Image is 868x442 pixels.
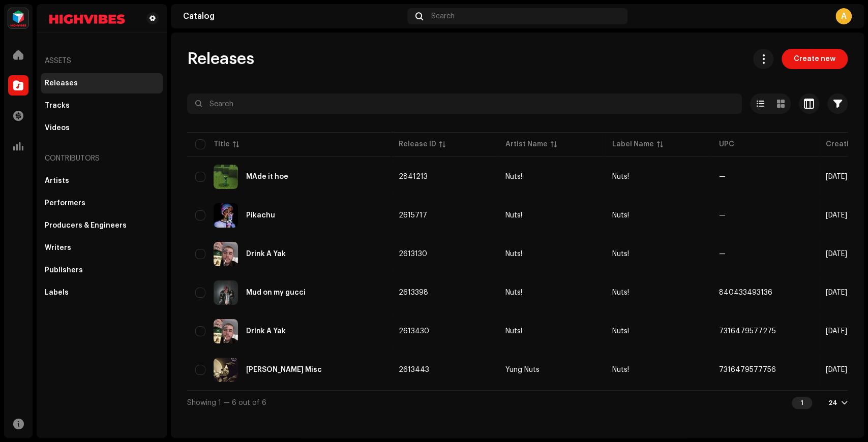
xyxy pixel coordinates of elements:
re-a-nav-header: Assets [41,49,163,73]
span: Create new [794,49,835,69]
div: 1 [792,397,812,409]
span: Showing 1 — 6 out of 6 [187,399,266,406]
re-m-nav-item: Writers [41,238,163,258]
re-m-nav-item: Videos [41,118,163,138]
img: 26246343-32a7-4f81-8c7f-d491dc7f8784 [214,358,238,382]
div: Artist Name [505,139,548,149]
re-m-nav-item: Performers [41,193,163,213]
img: 656c36af-7b96-4136-8bd7-0f0c6d8901a5 [214,165,238,189]
re-a-nav-header: Contributors [41,146,163,171]
div: Catalog [183,12,403,20]
div: MAde it hoe [246,173,288,180]
span: Nuts! [612,212,629,219]
span: 7316479577275 [719,328,776,335]
div: Pikachu [246,212,275,219]
span: Nuts! [612,328,629,335]
div: Publishers [45,266,83,274]
div: Label Name [612,139,654,149]
span: Nuts! [612,289,629,296]
div: Releases [45,79,78,87]
span: Nuts! [612,250,629,258]
div: Rich Hil Misc [246,366,322,373]
div: Performers [45,199,85,207]
div: Nuts! [505,173,522,180]
span: 2613430 [399,328,429,335]
span: Nuts! [505,173,596,180]
span: — [719,212,726,219]
div: Mud on my gucci [246,289,306,296]
span: Search [431,12,455,20]
div: Nuts! [505,289,522,296]
div: Yung Nuts [505,366,540,373]
re-m-nav-item: Releases [41,73,163,93]
span: Nuts! [612,173,629,180]
span: Nuts! [505,289,596,296]
span: 840433493136 [719,289,772,296]
img: d4093022-bcd4-44a3-a5aa-2cc358ba159b [45,12,130,24]
span: 2841213 [399,173,428,180]
div: Nuts! [505,328,522,335]
div: Producers & Engineers [45,222,127,230]
span: Nuts! [505,328,596,335]
span: Yung Nuts [505,366,596,373]
div: Artists [45,177,69,185]
img: 33e37f9e-c621-4dc8-8817-a598a132a422 [214,242,238,266]
img: feab3aad-9b62-475c-8caf-26f15a9573ee [8,8,28,28]
span: 2615717 [399,212,427,219]
div: Writers [45,244,71,252]
span: — [719,250,726,258]
div: Drink A Yak [246,250,286,258]
span: 7316479577756 [719,366,776,373]
img: c977cd9a-8614-4bfc-8576-37d92ca58875 [214,319,238,343]
span: Releases [187,49,254,69]
div: A [835,8,852,24]
div: 24 [828,399,837,407]
span: Nuts! [505,212,596,219]
div: Drink A Yak [246,328,286,335]
span: Nuts! [505,250,596,258]
div: Release ID [399,139,436,149]
div: Tracks [45,102,70,110]
input: Search [187,93,742,114]
div: Title [214,139,230,149]
re-m-nav-item: Publishers [41,260,163,280]
span: — [719,173,726,180]
re-m-nav-item: Tracks [41,96,163,116]
span: 2613130 [399,250,427,258]
button: Create new [782,49,848,69]
img: 099ae369-b2d3-492d-8907-8e3f6388d1f7 [214,280,238,305]
span: Nuts! [612,366,629,373]
re-m-nav-item: Producers & Engineers [41,215,163,236]
re-m-nav-item: Artists [41,171,163,191]
div: Videos [45,124,70,132]
div: Nuts! [505,212,522,219]
div: Nuts! [505,250,522,258]
div: Labels [45,289,69,297]
span: 2613398 [399,289,428,296]
span: 2613443 [399,366,429,373]
img: 1336aeb9-efc7-472e-916a-126b381722b2 [214,203,238,228]
re-m-nav-item: Labels [41,282,163,303]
